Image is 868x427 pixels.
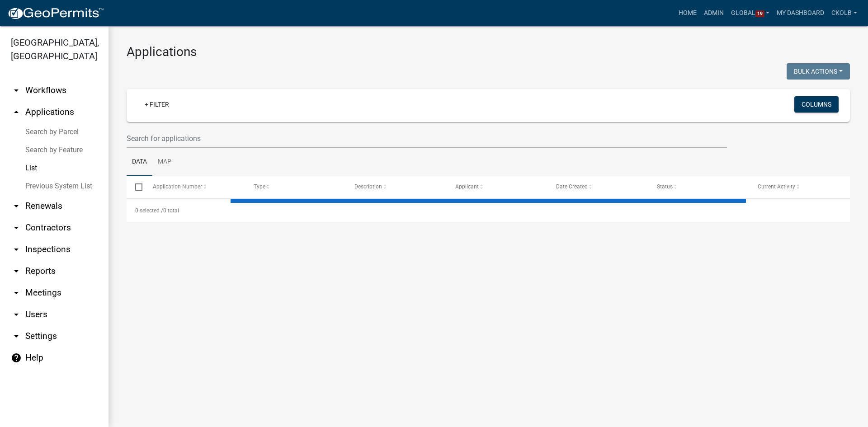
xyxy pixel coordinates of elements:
a: Data [127,148,152,177]
span: 19 [755,10,764,18]
datatable-header-cell: Description [346,176,447,198]
a: Admin [700,5,727,22]
span: Status [657,183,673,190]
i: arrow_drop_down [11,309,22,320]
span: 0 selected / [135,207,163,214]
span: Type [254,183,265,190]
datatable-header-cell: Current Activity [749,176,850,198]
a: My Dashboard [773,5,828,22]
i: arrow_drop_up [11,107,22,117]
datatable-header-cell: Date Created [547,176,648,198]
button: Bulk Actions [787,63,850,80]
span: Date Created [556,183,588,190]
i: arrow_drop_down [11,222,22,233]
div: 0 total [127,199,850,222]
input: Search for applications [127,129,727,148]
i: arrow_drop_down [11,331,22,342]
datatable-header-cell: Application Number [144,176,245,198]
span: Application Number [153,183,202,190]
a: Home [675,5,700,22]
i: arrow_drop_down [11,244,22,255]
i: help [11,352,22,363]
i: arrow_drop_down [11,266,22,277]
span: Current Activity [758,183,795,190]
datatable-header-cell: Select [127,176,144,198]
a: Map [152,148,177,177]
datatable-header-cell: Applicant [447,176,547,198]
a: + Filter [137,96,176,113]
datatable-header-cell: Status [648,176,749,198]
i: arrow_drop_down [11,85,22,96]
span: Description [354,183,382,190]
h3: Applications [127,44,850,60]
a: Global19 [727,5,774,22]
i: arrow_drop_down [11,201,22,211]
button: Columns [794,96,839,113]
span: Applicant [455,183,479,190]
i: arrow_drop_down [11,287,22,298]
a: ckolb [828,5,861,22]
datatable-header-cell: Type [245,176,345,198]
